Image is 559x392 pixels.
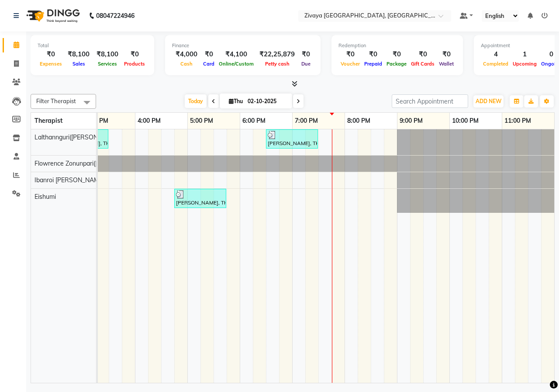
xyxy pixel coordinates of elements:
[392,94,468,108] input: Search Appointment
[362,61,384,67] span: Prepaid
[437,61,456,67] span: Wallet
[217,49,256,59] div: ₹4,100
[217,61,256,67] span: Online/Custom
[384,49,409,59] div: ₹0
[299,61,313,67] span: Due
[96,3,135,28] b: 08047224946
[175,190,225,207] div: [PERSON_NAME], TK04, 04:45 PM-05:45 PM, Swedish De-Stress - 60 Mins
[267,131,317,147] div: [PERSON_NAME], TK05, 06:30 PM-07:30 PM, Swedish De-Stress - 60 Mins
[409,61,437,67] span: Gift Cards
[397,114,425,127] a: 9:00 PM
[511,61,539,67] span: Upcoming
[345,114,373,127] a: 8:00 PM
[481,49,511,59] div: 4
[511,49,539,59] div: 1
[188,114,215,127] a: 5:00 PM
[384,61,409,67] span: Package
[36,97,76,104] span: Filter Therapist
[35,193,56,201] span: Eishumi
[362,49,384,59] div: ₹0
[450,114,481,127] a: 10:00 PM
[35,176,104,184] span: Ibanroi [PERSON_NAME]
[473,95,504,108] button: ADD NEW
[201,49,217,59] div: ₹0
[240,114,268,127] a: 6:00 PM
[185,94,207,108] span: Today
[35,160,146,167] span: Flowrence Zonunpari([PERSON_NAME])
[256,49,298,59] div: ₹22,25,879
[263,61,292,67] span: Petty cash
[178,61,195,67] span: Cash
[70,61,87,67] span: Sales
[35,133,122,141] span: Lalthannguri([PERSON_NAME])
[298,49,314,59] div: ₹0
[135,114,163,127] a: 4:00 PM
[338,61,362,67] span: Voucher
[476,98,501,104] span: ADD NEW
[38,49,64,59] div: ₹0
[172,42,314,49] div: Finance
[227,98,245,104] span: Thu
[409,49,437,59] div: ₹0
[437,49,456,59] div: ₹0
[245,95,289,108] input: 2025-10-02
[93,49,122,59] div: ₹8,100
[201,61,217,67] span: Card
[293,114,320,127] a: 7:00 PM
[338,42,456,49] div: Redemption
[38,42,147,49] div: Total
[122,61,147,67] span: Products
[338,49,362,59] div: ₹0
[38,61,64,67] span: Expenses
[35,117,62,125] span: Therapist
[64,49,93,59] div: ₹8,100
[502,114,533,127] a: 11:00 PM
[22,3,82,28] img: logo
[122,49,147,59] div: ₹0
[172,49,201,59] div: ₹4,000
[481,61,511,67] span: Completed
[96,61,119,67] span: Services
